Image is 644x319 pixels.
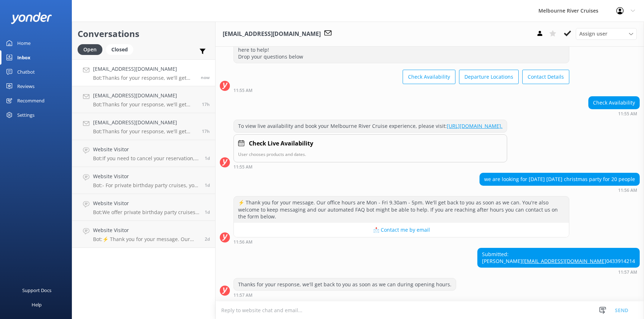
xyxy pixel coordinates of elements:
[205,209,210,215] span: Sep 10 2025 09:16pm (UTC +10:00) Australia/Sydney
[618,270,637,274] strong: 11:57 AM
[234,278,456,291] div: Thanks for your response, we'll get back to you as soon as we can during opening hours.
[17,65,35,79] div: Chatbot
[93,236,199,242] p: Bot: ⚡ Thank you for your message. Our office hours are Mon - Fri 9.30am - 5pm. We'll get back to...
[106,44,133,55] div: Closed
[17,108,34,122] div: Settings
[233,165,252,169] strong: 11:55 AM
[233,292,456,297] div: Sep 12 2025 11:57am (UTC +10:00) Australia/Sydney
[93,92,196,100] h4: [EMAIL_ADDRESS][DOMAIN_NAME]
[17,79,34,93] div: Reviews
[459,70,519,84] button: Departure Locations
[478,248,639,267] div: Submitted: [PERSON_NAME] 0433914214
[205,155,210,161] span: Sep 11 2025 10:38am (UTC +10:00) Australia/Sydney
[72,113,215,140] a: [EMAIL_ADDRESS][DOMAIN_NAME]Bot:Thanks for your response, we'll get back to you as soon as we can...
[72,167,215,194] a: Website VisitorBot:- For private birthday party cruises, you can celebrate on the Yarra River wit...
[234,223,569,237] button: 📩 Contact me by email
[618,112,637,116] strong: 11:55 AM
[234,197,569,223] div: ⚡ Thank you for your message. Our office hours are Mon - Fri 9.30am - 5pm. We'll get back to you ...
[93,209,199,216] p: Bot: We offer private birthday party cruises for all ages on the Yarra River. You can enjoy sceni...
[17,50,31,65] div: Inbox
[233,239,569,244] div: Sep 12 2025 11:56am (UTC +10:00) Australia/Sydney
[234,120,507,132] div: To view live availability and book your Melbourne River Cruise experience, please visit:
[233,164,507,169] div: Sep 12 2025 11:55am (UTC +10:00) Australia/Sydney
[205,182,210,188] span: Sep 11 2025 07:23am (UTC +10:00) Australia/Sydney
[479,188,640,193] div: Sep 12 2025 11:56am (UTC +10:00) Australia/Sydney
[78,27,210,41] h2: Conversations
[202,101,210,107] span: Sep 11 2025 06:39pm (UTC +10:00) Australia/Sydney
[72,221,215,248] a: Website VisitorBot:⚡ Thank you for your message. Our office hours are Mon - Fri 9.30am - 5pm. We'...
[72,86,215,113] a: [EMAIL_ADDRESS][DOMAIN_NAME]Bot:Thanks for your response, we'll get back to you as soon as we can...
[480,173,639,185] div: we are looking for [DATE] [DATE] christmas party for 20 people
[93,128,196,135] p: Bot: Thanks for your response, we'll get back to you as soon as we can during opening hours.
[93,155,199,162] p: Bot: If you need to cancel your reservation, please contact our team at [PHONE_NUMBER] or email [...
[522,258,606,264] a: [EMAIL_ADDRESS][DOMAIN_NAME]
[238,151,502,158] p: User chooses products and dates.
[576,28,637,40] div: Assign User
[93,145,199,153] h4: Website Visitor
[11,12,52,24] img: yonder-white-logo.png
[72,140,215,167] a: Website VisitorBot:If you need to cancel your reservation, please contact our team at [PHONE_NUMB...
[618,188,637,193] strong: 11:56 AM
[588,111,640,116] div: Sep 12 2025 11:55am (UTC +10:00) Australia/Sydney
[233,88,569,93] div: Sep 12 2025 11:55am (UTC +10:00) Australia/Sydney
[447,122,502,129] a: [URL][DOMAIN_NAME].
[106,45,137,53] a: Closed
[477,269,640,274] div: Sep 12 2025 11:57am (UTC +10:00) Australia/Sydney
[32,297,42,312] div: Help
[202,128,210,134] span: Sep 11 2025 06:24pm (UTC +10:00) Australia/Sydney
[93,172,199,180] h4: Website Visitor
[93,199,199,207] h4: Website Visitor
[93,65,195,73] h4: [EMAIL_ADDRESS][DOMAIN_NAME]
[78,45,106,53] a: Open
[93,101,196,108] p: Bot: Thanks for your response, we'll get back to you as soon as we can during opening hours.
[579,30,607,38] span: Assign user
[93,75,195,81] p: Bot: Thanks for your response, we'll get back to you as soon as we can during opening hours.
[223,29,321,39] h3: [EMAIL_ADDRESS][DOMAIN_NAME]
[72,194,215,221] a: Website VisitorBot:We offer private birthday party cruises for all ages on the Yarra River. You c...
[93,226,199,234] h4: Website Visitor
[249,139,313,148] h4: Check Live Availability
[17,36,31,50] div: Home
[72,59,215,86] a: [EMAIL_ADDRESS][DOMAIN_NAME]Bot:Thanks for your response, we'll get back to you as soon as we can...
[403,70,455,84] button: Check Availability
[201,74,210,80] span: Sep 12 2025 11:57am (UTC +10:00) Australia/Sydney
[17,93,45,108] div: Recommend
[589,97,639,109] div: Check Availability
[93,119,196,126] h4: [EMAIL_ADDRESS][DOMAIN_NAME]
[205,236,210,242] span: Sep 10 2025 06:23am (UTC +10:00) Australia/Sydney
[233,88,252,93] strong: 11:55 AM
[522,70,569,84] button: Contact Details
[233,293,252,297] strong: 11:57 AM
[78,44,102,55] div: Open
[93,182,199,189] p: Bot: - For private birthday party cruises, you can celebrate on the Yarra River with scenic views...
[233,240,252,244] strong: 11:56 AM
[22,283,51,297] div: Support Docs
